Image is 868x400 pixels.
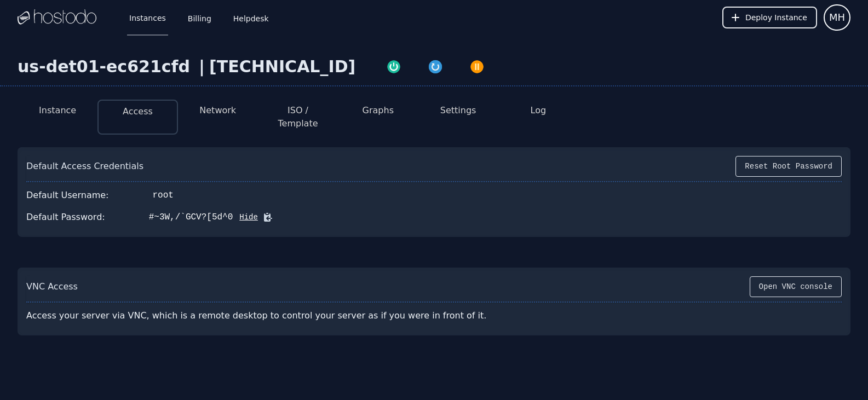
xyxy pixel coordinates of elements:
[829,10,845,25] span: MH
[149,211,233,224] div: #~3W,/`GCV?[5d^0
[267,104,329,130] button: ISO / Template
[373,57,415,74] button: Power On
[456,57,498,74] button: Power Off
[415,57,456,74] button: Restart
[26,211,105,224] div: Default Password:
[26,160,143,173] div: Default Access Credentials
[750,276,842,297] button: Open VNC console
[26,305,517,327] div: Access your server via VNC, which is a remote desktop to control your server as if you were in fr...
[440,104,476,117] button: Settings
[18,9,96,26] img: Logo
[363,104,394,117] button: Graphs
[745,12,807,23] span: Deploy Instance
[469,59,485,74] img: Power Off
[735,156,842,177] button: Reset Root Password
[26,189,109,202] div: Default Username:
[123,105,153,118] button: Access
[531,104,547,117] button: Log
[428,59,443,74] img: Restart
[39,104,76,117] button: Instance
[233,212,258,223] button: Hide
[722,7,817,28] button: Deploy Instance
[199,104,236,117] button: Network
[194,57,209,77] div: |
[209,57,355,77] div: [TECHNICAL_ID]
[18,57,194,77] div: us-det01-ec621cfd
[26,280,78,293] div: VNC Access
[386,59,401,74] img: Power On
[824,4,850,31] button: User menu
[153,189,174,202] div: root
